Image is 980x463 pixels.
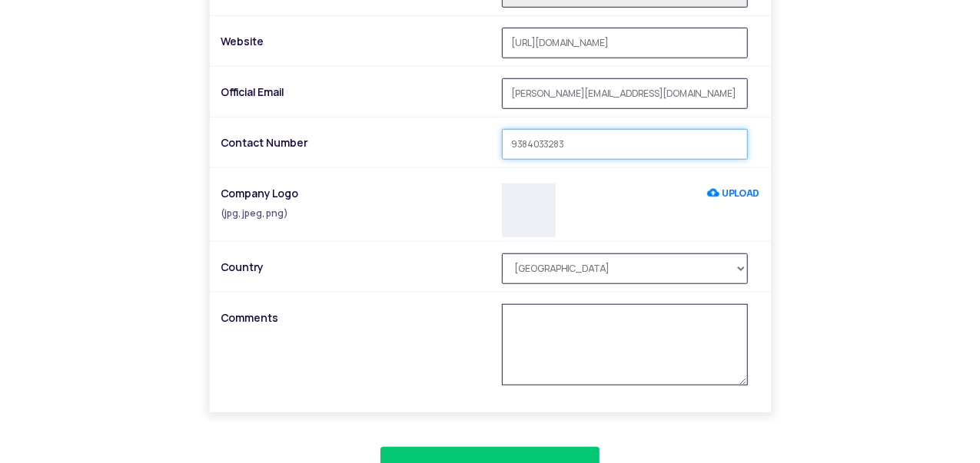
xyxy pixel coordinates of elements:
div: (jpg, jpeg, png) [221,200,479,227]
label: Contact Number [221,129,490,157]
label: Official Email [221,78,490,106]
label: Website [221,28,490,55]
label: Country [221,253,490,281]
label: Comments [221,304,490,332]
label: UPLOAD [707,180,759,207]
label: Company Logo [221,180,490,227]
